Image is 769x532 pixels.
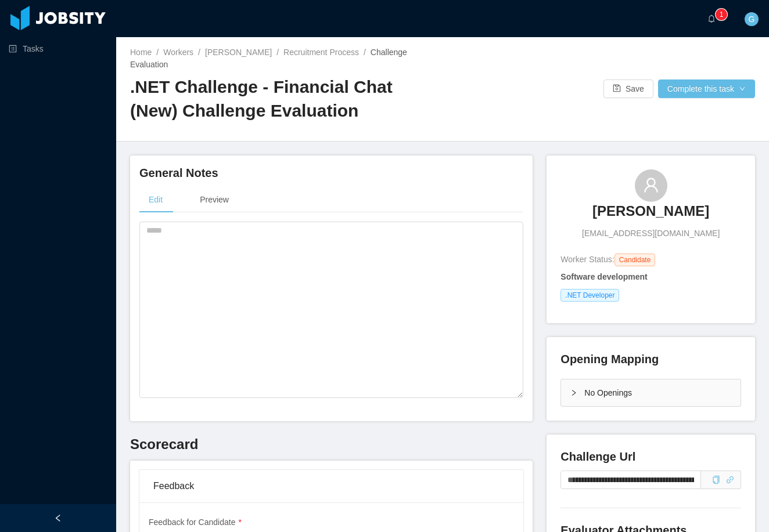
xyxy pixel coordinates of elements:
[153,470,509,502] div: Feedback
[156,48,159,57] span: /
[139,165,523,181] h4: General Notes
[276,48,279,57] span: /
[712,476,720,484] i: icon: copy
[707,15,716,23] i: icon: bell
[615,254,656,266] span: Candidate
[726,475,734,484] a: icon: link
[643,177,659,193] i: icon: user
[139,187,172,213] div: Edit
[9,37,107,60] a: icon: profileTasks
[130,48,407,69] span: Challenge Evaluation
[560,255,614,264] span: Worker Status:
[149,517,242,527] span: Feedback for Candidate
[130,48,152,57] a: Home
[726,476,734,484] i: icon: link
[283,48,359,57] a: Recruitment Process
[749,12,755,26] span: G
[364,48,366,57] span: /
[570,389,577,396] i: icon: right
[658,79,755,98] button: Complete this taskicon: down
[560,272,647,281] strong: Software development
[191,187,238,213] div: Preview
[712,474,720,486] div: Copy
[716,9,727,20] sup: 1
[130,435,533,454] h3: Scorecard
[560,351,659,367] h4: Opening Mapping
[198,48,200,57] span: /
[592,202,709,220] h3: [PERSON_NAME]
[205,48,272,57] a: [PERSON_NAME]
[603,79,653,98] button: icon: saveSave
[560,289,619,302] span: .NET Developer
[561,379,741,406] div: icon: rightNo Openings
[582,227,720,240] span: [EMAIL_ADDRESS][DOMAIN_NAME]
[130,75,443,122] h2: .NET Challenge - Financial Chat (New) Challenge Evaluation
[720,9,724,20] p: 1
[560,448,741,465] h4: Challenge Url
[163,48,193,57] a: Workers
[592,202,709,227] a: [PERSON_NAME]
